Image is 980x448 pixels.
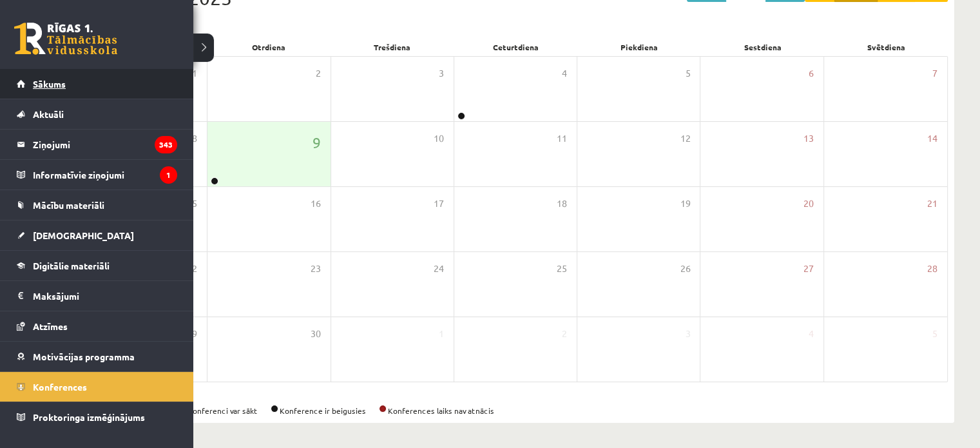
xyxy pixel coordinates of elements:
a: Maksājumi [17,281,177,311]
a: Atzīmes [17,311,177,341]
div: Otrdiena [207,38,331,56]
span: 25 [557,262,567,276]
span: 4 [562,66,567,81]
span: 14 [927,131,937,146]
span: 2 [316,66,321,81]
a: Mācību materiāli [17,190,177,220]
span: 5 [932,327,937,341]
span: 5 [685,66,690,81]
span: 9 [312,131,321,153]
span: 23 [311,262,321,276]
span: 12 [680,131,690,146]
span: 26 [680,262,690,276]
div: Ceturtdiena [454,38,578,56]
span: 16 [311,197,321,211]
a: Rīgas 1. Tālmācības vidusskola [14,23,117,55]
legend: Maksājumi [33,281,177,311]
span: 3 [439,66,444,81]
span: 2 [562,327,567,341]
legend: Informatīvie ziņojumi [33,160,177,190]
span: Proktoringa izmēģinājums [33,411,145,423]
span: 30 [311,327,321,341]
span: 27 [803,262,814,276]
span: Konferences [33,381,87,393]
a: Motivācijas programma [17,342,177,371]
span: Atzīmes [33,320,68,332]
span: 18 [557,197,567,211]
span: 17 [434,197,444,211]
span: 11 [557,131,567,146]
span: [DEMOGRAPHIC_DATA] [33,229,134,241]
div: Piekdiena [577,38,701,56]
span: Digitālie materiāli [33,260,110,271]
div: Svētdiena [824,38,948,56]
span: 4 [809,327,814,341]
span: 10 [434,131,444,146]
span: Sākums [33,78,66,90]
a: [DEMOGRAPHIC_DATA] [17,220,177,250]
a: Proktoringa izmēģinājums [17,402,177,432]
div: Konference ir aktīva Konferenci var sākt Konference ir beigusies Konferences laiks nav atnācis [84,405,948,416]
a: Aktuāli [17,99,177,129]
span: 28 [927,262,937,276]
div: Sestdiena [701,38,825,56]
span: 3 [685,327,690,341]
span: 19 [680,197,690,211]
span: Mācību materiāli [33,199,104,211]
a: Ziņojumi343 [17,130,177,159]
span: 20 [803,197,814,211]
span: 1 [192,66,197,81]
a: Digitālie materiāli [17,251,177,280]
a: Informatīvie ziņojumi1 [17,160,177,190]
div: Trešdiena [331,38,454,56]
span: 8 [192,131,197,146]
span: 6 [809,66,814,81]
legend: Ziņojumi [33,130,177,159]
span: 1 [439,327,444,341]
span: 24 [434,262,444,276]
span: 13 [803,131,814,146]
a: Sākums [17,69,177,99]
span: 21 [927,197,937,211]
i: 1 [160,166,177,184]
span: 7 [932,66,937,81]
span: Aktuāli [33,108,64,120]
span: Motivācijas programma [33,351,135,362]
a: Konferences [17,372,177,402]
i: 343 [155,136,177,153]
